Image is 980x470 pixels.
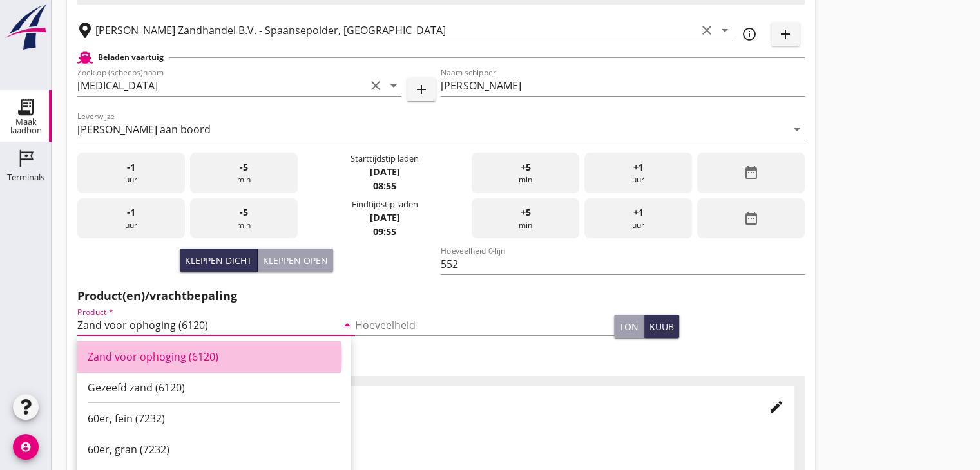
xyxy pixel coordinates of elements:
[127,205,135,220] span: -1
[355,315,615,335] input: Hoeveelheid
[351,198,418,211] div: Eindtijdstip laden
[240,205,248,220] span: -5
[88,380,340,395] div: Gezeefd zand (6120)
[644,315,679,338] button: kuub
[373,180,396,192] strong: 08:55
[77,153,185,193] div: uur
[77,198,185,239] div: uur
[699,23,715,38] i: clear
[633,160,644,174] span: +1
[13,434,39,460] i: account_circle
[619,320,639,334] div: ton
[472,153,579,193] div: min
[98,424,784,439] div: Vergunninghouder
[180,249,258,272] button: Kleppen dicht
[351,153,419,165] div: Starttijdstip laden
[521,205,531,220] span: +5
[614,315,644,338] button: ton
[414,82,429,97] i: add
[88,411,340,426] div: 60er, fein (7232)
[185,254,252,267] div: Kleppen dicht
[240,160,248,174] span: -5
[263,254,328,267] div: Kleppen open
[98,52,164,63] h2: Beladen vaartuig
[88,349,340,364] div: Zand voor ophoging (6120)
[633,205,644,220] span: +1
[386,78,401,93] i: arrow_drop_down
[77,124,211,135] div: [PERSON_NAME] aan boord
[789,122,805,137] i: arrow_drop_down
[441,75,804,96] input: Naam schipper
[778,26,793,42] i: add
[368,78,383,93] i: clear
[190,153,298,193] div: min
[373,225,396,238] strong: 09:55
[340,317,355,333] i: arrow_drop_down
[98,408,748,422] div: BSB
[88,442,340,457] div: 60er, gran (7232)
[369,165,399,178] strong: [DATE]
[584,153,692,193] div: uur
[77,353,805,371] h2: Certificaten/regelgeving
[98,393,748,408] div: Certificaat
[521,160,531,174] span: +5
[649,320,674,334] div: kuub
[584,198,692,239] div: uur
[743,165,758,180] i: date_range
[98,439,784,453] div: DEME Environmental Beheer B.V.
[743,211,758,226] i: date_range
[3,3,49,51] img: logo-small.a267ee39.svg
[77,287,805,305] h2: Product(en)/vrachtbepaling
[717,23,733,38] i: arrow_drop_down
[472,198,579,239] div: min
[742,26,757,42] i: info_outline
[258,249,333,272] button: Kleppen open
[441,254,804,274] input: Hoeveelheid 0-lijn
[769,399,784,415] i: edit
[77,315,337,335] input: Product *
[77,75,365,96] input: Zoek op (scheeps)naam
[95,20,697,41] input: Losplaats
[127,160,135,174] span: -1
[98,455,784,470] div: Aktenummer
[7,173,44,182] div: Terminals
[369,211,399,223] strong: [DATE]
[190,198,298,239] div: min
